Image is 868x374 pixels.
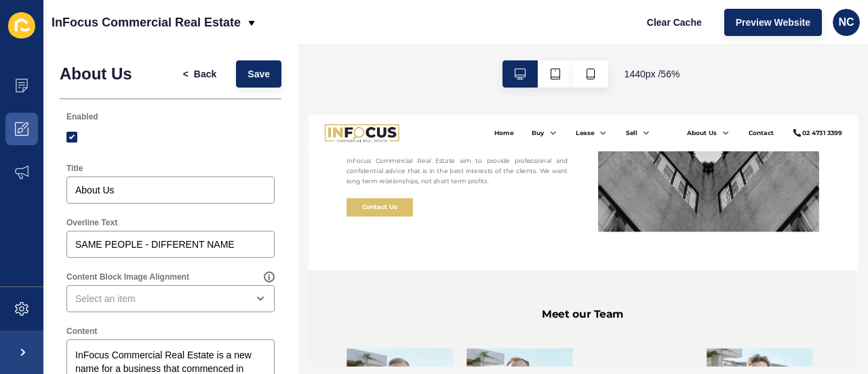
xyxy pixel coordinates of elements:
a: Buy [397,24,420,41]
a: About Us [674,24,728,41]
img: InFocus Commercial Real Estate [27,14,163,52]
span: Save [248,67,270,81]
span: Clear Cache [647,16,702,29]
span: 1440 px / 56 % [625,67,680,81]
button: Clear Cache [635,9,713,36]
div: open menu [66,285,275,312]
a: Contact [783,24,829,41]
label: Content Block Image Alignment [66,272,189,282]
a: Contact Us [68,149,186,181]
span: < [183,67,189,81]
button: Save [236,60,281,88]
span: Back [194,67,216,81]
label: Content [66,326,97,337]
span: Preview Website [736,16,810,29]
span: NC [838,16,854,29]
h2: Meet our Team [208,344,769,366]
button: <Back [172,60,229,88]
a: Home [331,24,366,41]
label: Title [66,163,83,174]
label: Enabled [66,111,98,122]
a: Sell [565,24,586,41]
h1: About Us [60,64,132,83]
label: Overline Text [66,217,117,228]
a: Lease [476,24,510,41]
p: InFocus Commercial Real Estate [52,5,241,39]
button: Preview Website [724,9,822,36]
